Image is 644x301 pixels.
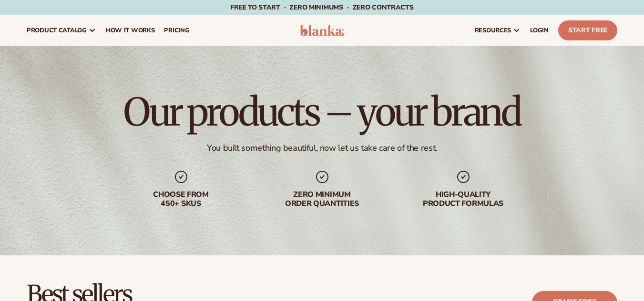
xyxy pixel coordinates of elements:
a: product catalog [22,15,101,46]
span: How It Works [106,27,155,34]
span: resources [475,27,511,34]
span: pricing [164,27,189,34]
div: Choose from 450+ Skus [120,190,242,208]
a: Start Free [558,20,617,40]
div: You built something beautiful, now let us take care of the rest. [207,143,437,154]
span: LOGIN [530,27,549,34]
img: logo [300,25,345,36]
span: Free to start · ZERO minimums · ZERO contracts [230,3,413,12]
a: pricing [159,15,194,46]
a: How It Works [101,15,160,46]
h1: Our products – your brand [123,93,520,131]
div: High-quality product formulas [402,190,524,208]
a: resources [470,15,525,46]
a: LOGIN [525,15,553,46]
span: product catalog [27,27,87,34]
div: Zero minimum order quantities [261,190,383,208]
